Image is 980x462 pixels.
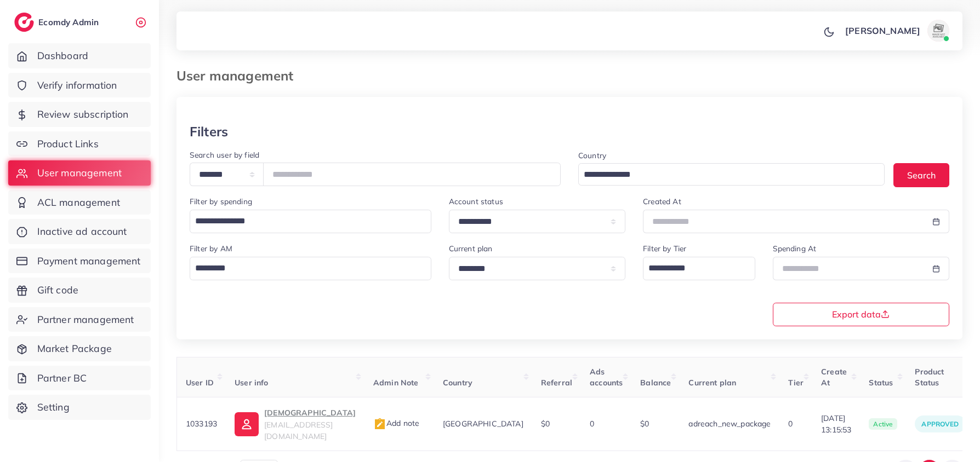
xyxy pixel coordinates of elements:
div: Search for option [190,210,431,233]
span: Status [869,378,893,388]
input: Search for option [645,259,740,278]
span: active [869,418,897,430]
span: [EMAIL_ADDRESS][DOMAIN_NAME] [264,420,333,441]
span: Product Status [915,367,944,388]
img: admin_note.cdd0b510.svg [373,418,386,431]
span: User management [37,166,122,180]
label: Search user by field [190,149,259,160]
span: Export data [832,310,890,319]
span: User ID [186,378,214,388]
button: Search [893,163,949,187]
div: Search for option [643,257,755,280]
label: Filter by AM [190,243,232,254]
label: Country [578,150,606,161]
a: Setting [8,395,151,420]
label: Filter by spending [190,196,252,207]
span: Payment management [37,254,141,268]
span: Referral [541,378,572,388]
span: Ads accounts [590,367,623,388]
a: [DEMOGRAPHIC_DATA][EMAIL_ADDRESS][DOMAIN_NAME] [235,406,356,442]
input: Search for option [191,212,417,230]
a: Partner management [8,307,151,332]
span: [DATE] 13:15:53 [821,413,851,435]
h2: Ecomdy Admin [38,17,101,27]
h3: Filters [190,124,228,140]
a: Dashboard [8,43,151,68]
img: ic-user-info.36bf1079.svg [235,412,259,436]
span: Market Package [37,342,112,356]
a: Partner BC [8,366,151,391]
label: Filter by Tier [643,243,686,254]
h3: User management [176,68,302,84]
span: $0 [541,419,550,429]
a: [PERSON_NAME]avatar [839,20,954,42]
span: Current plan [688,378,736,388]
a: Inactive ad account [8,219,151,244]
label: Current plan [449,243,493,254]
span: Country [443,378,472,388]
p: [DEMOGRAPHIC_DATA] [264,406,356,419]
a: Gift code [8,278,151,303]
img: avatar [927,20,949,42]
span: Setting [37,400,70,414]
span: Review subscription [37,107,129,122]
span: Inactive ad account [37,224,127,239]
span: Product Links [37,137,99,151]
span: Gift code [37,283,78,297]
span: Admin Note [373,378,419,388]
span: Add note [373,418,419,428]
span: User info [235,378,268,388]
p: [PERSON_NAME] [845,24,920,37]
button: Export data [773,303,950,326]
span: Balance [640,378,671,388]
a: ACL management [8,190,151,215]
span: 0 [590,419,594,429]
span: Dashboard [37,49,88,63]
span: Tier [788,378,804,388]
a: User management [8,160,151,186]
a: logoEcomdy Admin [14,13,101,32]
a: Market Package [8,336,151,361]
span: Partner BC [37,371,87,385]
a: Payment management [8,249,151,274]
span: approved [921,420,959,428]
div: Search for option [578,163,885,186]
label: Spending At [773,243,817,254]
a: Product Links [8,131,151,157]
label: Created At [643,196,681,207]
a: Verify information [8,73,151,98]
span: $0 [640,419,649,429]
label: Account status [449,196,503,207]
span: ACL management [37,195,120,210]
a: Review subscription [8,102,151,127]
input: Search for option [580,166,870,183]
span: 0 [788,419,793,429]
span: [GEOGRAPHIC_DATA] [443,419,523,429]
span: 1033193 [186,419,217,429]
span: Verify information [37,78,117,93]
input: Search for option [191,259,417,278]
span: Create At [821,367,847,388]
span: Partner management [37,313,134,327]
img: logo [14,13,34,32]
span: adreach_new_package [688,419,771,429]
div: Search for option [190,257,431,280]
